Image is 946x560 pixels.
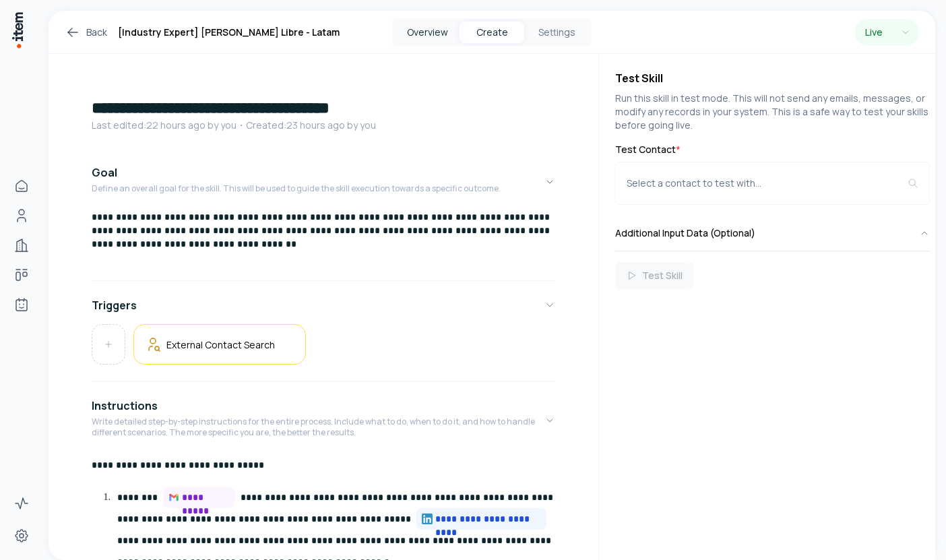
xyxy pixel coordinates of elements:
p: Write detailed step-by-step instructions for the entire process. Include what to do, when to do i... [92,416,544,438]
button: Overview [395,22,460,43]
h1: [Industry Expert] [PERSON_NAME] Libre - Latam [118,24,340,40]
a: Home [8,173,35,199]
label: Test Contact [615,143,930,156]
button: Create [460,22,524,43]
p: Run this skill in test mode. This will not send any emails, messages, or modify any records in yo... [615,92,930,132]
h4: Triggers [92,297,137,313]
div: Triggers [92,324,555,375]
img: Item Brain Logo [11,11,24,49]
a: Agents [8,291,35,318]
a: Activity [8,490,35,517]
p: Last edited: 22 hours ago by you ・Created: 23 hours ago by you [92,119,555,132]
button: Triggers [92,286,555,324]
button: InstructionsWrite detailed step-by-step instructions for the entire process. Include what to do, ... [92,387,555,454]
h5: External Contact Search [166,338,275,351]
a: Settings [8,522,35,549]
h4: Instructions [92,398,158,414]
div: Select a contact to test with... [627,177,908,190]
button: GoalDefine an overall goal for the skill. This will be used to guide the skill execution towards ... [92,154,555,210]
h4: Goal [92,164,117,181]
button: Settings [524,22,589,43]
a: Deals [8,261,35,288]
a: Back [65,24,107,40]
p: Define an overall goal for the skill. This will be used to guide the skill execution towards a sp... [92,183,501,194]
a: People [8,202,35,229]
button: Additional Input Data (Optional) [615,216,930,251]
a: Companies [8,232,35,259]
h4: Test Skill [615,70,930,86]
div: GoalDefine an overall goal for the skill. This will be used to guide the skill execution towards ... [92,210,555,275]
